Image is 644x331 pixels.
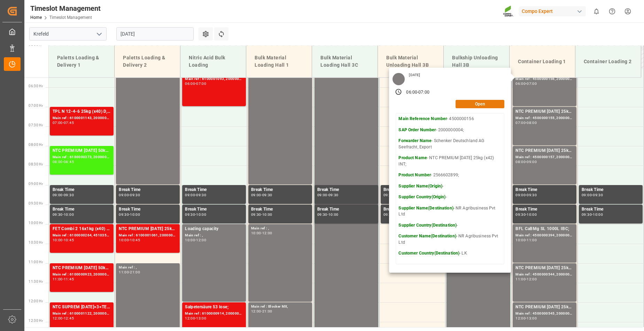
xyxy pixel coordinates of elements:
[398,172,431,177] strong: Product Number
[398,184,442,189] strong: Supplier Name(Origin)
[119,193,129,197] div: 09:00
[519,6,586,16] div: Compo Expert
[398,233,502,245] p: - NR Agribusiness Pvt Ltd
[29,299,43,303] span: 12:00 Hr
[185,213,195,216] div: 09:30
[185,186,243,193] div: Break Time
[582,186,640,193] div: Break Time
[195,193,196,197] div: -
[251,213,261,216] div: 09:30
[526,213,527,216] div: -
[119,226,177,233] div: NTC PREMIUM [DATE] 25kg (x42) INT MTO;NTC CLASSIC [DATE] 25kg (x42) INT MTO;
[185,317,195,320] div: 12:00
[398,172,502,178] p: - 2566602899;
[53,213,63,216] div: 09:30
[317,186,375,193] div: Break Time
[406,89,417,96] div: 06:00
[581,55,635,68] div: Container Loading 2
[526,278,527,281] div: -
[64,121,74,124] div: 07:45
[398,116,447,121] strong: Main Reference Number
[317,206,375,213] div: Break Time
[251,186,309,193] div: Break Time
[185,238,195,242] div: 10:00
[398,116,502,122] p: - 4500000156
[185,76,243,82] div: Main ref : 6100001093, 2000001003;
[398,234,456,238] strong: Customer Name(Destination)
[185,206,243,213] div: Break Time
[53,278,63,281] div: 11:00
[196,82,206,85] div: 07:00
[261,231,262,235] div: -
[398,155,502,167] p: - NTC PREMIUM [DATE] 25kg (x42) INT;
[406,73,422,78] div: [DATE]
[515,193,526,197] div: 09:00
[64,160,74,163] div: 08:45
[503,5,514,17] img: Screenshot%202023-09-29%20at%2010.02.21.png_1712312052.png
[527,238,537,242] div: 11:00
[417,89,418,96] div: -
[262,213,272,216] div: 10:00
[129,271,130,274] div: -
[29,84,43,88] span: 06:30 Hr
[456,100,504,108] button: Open
[53,238,63,242] div: 10:00
[64,193,74,197] div: 09:30
[527,213,537,216] div: 10:00
[582,206,640,213] div: Break Time
[515,76,574,82] div: Main ref : 4500000156, 2000000004;
[262,310,272,313] div: 21:00
[196,317,206,320] div: 13:00
[398,250,502,257] p: - LK
[582,213,592,216] div: 09:30
[29,143,43,147] span: 08:00 Hr
[129,238,130,242] div: -
[195,238,196,242] div: -
[383,186,442,193] div: Break Time
[119,206,177,213] div: Break Time
[29,280,43,284] span: 11:30 Hr
[515,186,574,193] div: Break Time
[398,138,502,150] p: - Schenker Deutschland AG Seefracht, Export
[398,194,502,200] p: -
[29,182,43,186] span: 09:00 Hr
[262,231,272,235] div: 12:00
[515,55,569,68] div: Container Loading 1
[119,233,177,238] div: Main ref : 6100001061, 2000000536;
[383,213,394,216] div: 09:30
[185,233,243,238] div: Main ref : ,
[185,193,195,197] div: 09:00
[515,160,526,163] div: 08:00
[53,160,63,163] div: 08:00
[261,193,262,197] div: -
[54,51,109,72] div: Paletts Loading & Delivery 1
[53,115,111,121] div: Main ref : 6100001143, 2000000706;
[418,89,429,96] div: 07:00
[515,121,526,124] div: 07:00
[317,193,327,197] div: 09:00
[398,127,502,133] p: - 2000000004;
[398,251,459,256] strong: Customer Country(Destination)
[64,213,74,216] div: 10:00
[604,3,620,19] button: Help Center
[116,27,194,41] input: DD.MM.YYYY
[327,193,328,197] div: -
[398,222,502,229] p: -
[94,29,104,39] button: open menu
[53,193,63,197] div: 09:00
[130,213,140,216] div: 10:00
[515,147,574,154] div: NTC PREMIUM [DATE] 25kg (x42) INT;
[30,15,42,20] a: Home
[53,317,63,320] div: 12:00
[196,238,206,242] div: 12:00
[53,108,111,115] div: TPL N 12-4-6 25kg (x40) D,A,CH;TPL K [DATE] 25kg (x40) D,A,CH;HAK Basis 3 [DATE] (+4) 25kg (x48) ...
[515,278,526,281] div: 11:00
[593,213,603,216] div: 10:00
[328,193,339,197] div: 09:30
[515,238,526,242] div: 10:00
[130,271,140,274] div: 21:00
[196,213,206,216] div: 10:00
[261,213,262,216] div: -
[515,226,574,233] div: BFL CaBMg SL 1000L IBC;
[63,278,64,281] div: -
